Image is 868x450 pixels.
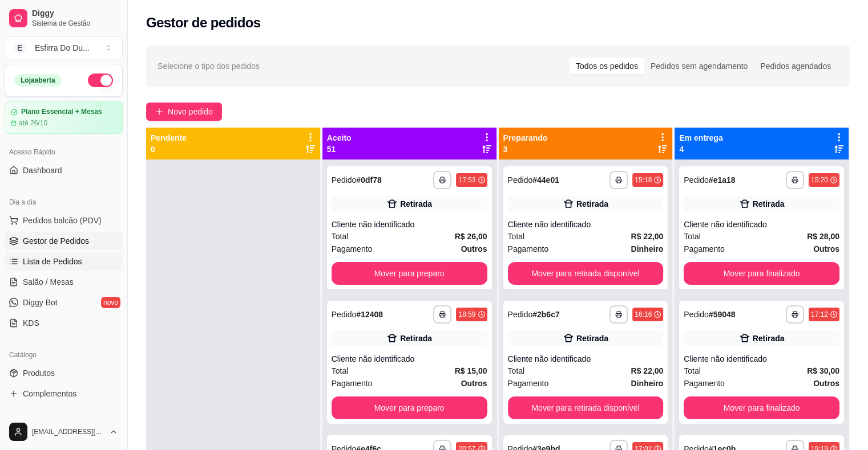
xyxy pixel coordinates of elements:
span: Selecione o tipo dos pedidos [158,60,260,72]
p: Em entrega [679,132,722,144]
button: Mover para retirada disponível [508,262,664,285]
span: Diggy [32,9,118,19]
a: KDS [5,314,123,332]
button: Alterar Status [88,73,113,87]
div: Dia a dia [5,193,123,211]
div: 17:12 [811,310,828,319]
span: Pagamento [332,377,373,390]
div: Retirada [576,198,608,210]
strong: # 2b6c7 [532,310,560,319]
span: Pedido [332,310,357,319]
p: 4 [679,144,722,155]
strong: R$ 22,00 [631,232,663,241]
a: Dashboard [5,161,123,179]
span: Complementos [23,388,76,399]
span: Total [684,365,701,377]
div: Pedidos sem agendamento [644,58,754,74]
div: Retirada [400,333,432,344]
div: Cliente não identificado [684,353,839,365]
div: Cliente não identificado [332,353,487,365]
button: Novo pedido [146,103,222,121]
a: Plano Essencial + Mesasaté 26/10 [5,101,123,134]
article: até 26/10 [19,118,47,128]
strong: # 59048 [709,310,736,319]
span: Pagamento [684,243,725,255]
span: Total [508,230,525,243]
button: Mover para preparo [332,262,487,285]
strong: # 44e01 [532,175,559,185]
div: Retirada [753,333,785,344]
span: Pedido [684,175,709,185]
span: [EMAIL_ADDRESS][DOMAIN_NAME] [32,427,104,436]
span: Total [508,365,525,377]
strong: Dinheiro [631,244,663,253]
strong: # e1a18 [709,175,736,185]
strong: R$ 26,00 [455,232,487,241]
span: Pedido [684,310,709,319]
a: Complementos [5,384,123,403]
a: Salão / Mesas [5,273,123,291]
strong: Outros [813,379,839,388]
div: 16:16 [635,310,652,319]
span: E [14,42,26,54]
a: DiggySistema de Gestão [5,5,123,32]
button: [EMAIL_ADDRESS][DOMAIN_NAME] [5,418,123,445]
div: Retirada [400,198,432,210]
button: Mover para finalizado [684,262,839,285]
a: Diggy Botnovo [5,293,123,312]
div: Catálogo [5,346,123,364]
div: Retirada [576,333,608,344]
span: Lista de Pedidos [23,256,82,267]
button: Select a team [5,36,123,59]
a: Gestor de Pedidos [5,232,123,250]
span: Produtos [23,367,55,379]
span: Pagamento [332,243,373,255]
div: Loja aberta [14,74,62,87]
span: plus [155,108,163,116]
strong: # 12408 [356,310,383,319]
span: Novo pedido [168,105,213,118]
strong: R$ 22,00 [631,366,663,375]
button: Mover para finalizado [684,396,839,419]
button: Mover para preparo [332,396,487,419]
p: 0 [151,144,187,155]
div: 18:59 [458,310,475,319]
strong: Outros [813,244,839,253]
span: Diggy Bot [23,297,58,308]
span: Pagamento [508,377,549,390]
div: Cliente não identificado [508,219,664,230]
div: Todos os pedidos [570,58,644,74]
div: Cliente não identificado [508,353,664,365]
span: Dashboard [23,165,62,176]
p: 51 [327,144,352,155]
div: 15:20 [811,175,828,185]
span: Gestor de Pedidos [23,235,89,247]
span: Sistema de Gestão [32,19,118,28]
a: Lista de Pedidos [5,252,123,271]
span: KDS [23,317,39,329]
div: Cliente não identificado [332,219,487,230]
div: 15:18 [635,175,652,185]
strong: Outros [461,244,487,253]
strong: R$ 28,00 [807,232,839,241]
strong: # 0df78 [356,175,381,185]
span: Total [332,230,349,243]
span: Salão / Mesas [23,276,74,288]
button: Mover para retirada disponível [508,396,664,419]
span: Pedido [508,310,533,319]
span: Pedido [508,175,533,185]
span: Pedidos balcão (PDV) [23,215,102,226]
span: Total [332,365,349,377]
div: Retirada [753,198,785,210]
strong: R$ 30,00 [807,366,839,375]
p: 3 [503,144,548,155]
span: Total [684,230,701,243]
div: Esfirra Do Du ... [35,42,90,54]
article: Plano Essencial + Mesas [21,108,102,116]
span: Pedido [332,175,357,185]
p: Aceito [327,132,352,144]
span: Pagamento [684,377,725,390]
strong: Outros [461,379,487,388]
strong: Dinheiro [631,379,663,388]
div: 17:53 [458,175,475,185]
